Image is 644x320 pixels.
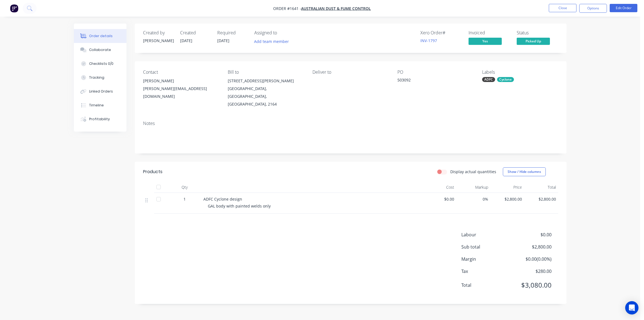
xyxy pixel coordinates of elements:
[228,77,304,85] div: [STREET_ADDRESS][PERSON_NAME]
[461,244,511,250] span: Sub total
[482,70,558,75] div: Labels
[461,268,511,275] span: Tax
[420,30,462,35] div: Xero Order #
[74,98,126,112] button: Timeline
[610,4,637,12] button: Edit Order
[469,38,502,45] span: Yes
[312,70,388,75] div: Deliver to
[524,182,558,193] div: Total
[510,280,551,290] span: $3,080.00
[301,6,371,11] a: Australian Dust & Fume Control
[397,77,467,85] div: 503092
[579,4,607,13] button: Options
[217,38,229,43] span: [DATE]
[143,121,558,126] div: Notes
[228,77,304,108] div: [STREET_ADDRESS][PERSON_NAME][GEOGRAPHIC_DATA], [GEOGRAPHIC_DATA], [GEOGRAPHIC_DATA], 2164
[461,282,511,288] span: Total
[89,117,110,122] div: Profitability
[517,38,550,46] button: Picked Up
[143,70,219,75] div: Contact
[517,38,550,45] span: Picked Up
[420,38,437,43] a: INV-1797
[254,30,310,35] div: Assigned to
[450,169,496,175] label: Display actual quantities
[74,85,126,98] button: Linked Orders
[517,30,558,35] div: Status
[180,30,211,35] div: Created
[273,6,301,11] span: Order #1641 -
[503,167,546,176] button: Show / Hide columns
[89,103,104,108] div: Timeline
[74,57,126,71] button: Checklists 0/0
[493,196,522,202] span: $2,800.00
[526,196,556,202] span: $2,800.00
[89,89,113,94] div: Linked Orders
[425,196,454,202] span: $0.00
[203,196,242,202] span: ADFC Cyclone design
[461,231,511,238] span: Labour
[74,29,126,43] button: Order details
[10,4,18,12] img: Factory
[549,4,576,12] button: Close
[456,182,490,193] div: Markup
[74,112,126,126] button: Profitability
[74,71,126,85] button: Tracking
[89,61,113,66] div: Checklists 0/0
[423,182,457,193] div: Cost
[461,256,511,262] span: Margin
[89,75,104,80] div: Tracking
[510,244,551,250] span: $2,800.00
[625,301,638,314] div: Open Intercom Messenger
[217,30,248,35] div: Required
[208,203,271,209] span: GAL body with painted welds only
[143,77,219,100] div: [PERSON_NAME][PERSON_NAME][EMAIL_ADDRESS][DOMAIN_NAME]
[490,182,524,193] div: Price
[143,77,219,85] div: [PERSON_NAME]
[183,196,186,202] span: 1
[510,268,551,275] span: $280.00
[469,30,510,35] div: Invoiced
[168,182,201,193] div: Qty
[510,256,551,262] span: $0.00 ( 0.00 %)
[397,70,473,75] div: PO
[228,70,304,75] div: Bill to
[228,85,304,108] div: [GEOGRAPHIC_DATA], [GEOGRAPHIC_DATA], [GEOGRAPHIC_DATA], 2164
[482,77,495,82] div: ADFC
[251,38,292,45] button: Add team member
[89,34,113,39] div: Order details
[74,43,126,57] button: Collaborate
[143,38,174,43] div: [PERSON_NAME]
[497,77,514,82] div: Cyclone
[180,38,192,43] span: [DATE]
[510,231,551,238] span: $0.00
[254,38,292,45] button: Add team member
[143,168,162,175] div: Products
[459,196,488,202] span: 0%
[143,85,219,100] div: [PERSON_NAME][EMAIL_ADDRESS][DOMAIN_NAME]
[89,47,111,52] div: Collaborate
[143,30,174,35] div: Created by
